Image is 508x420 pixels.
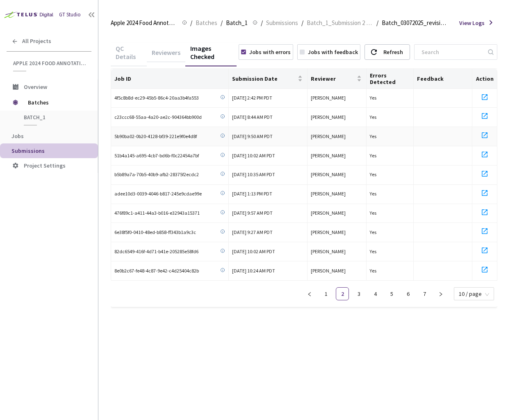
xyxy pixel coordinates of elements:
span: Yes [370,152,376,159]
span: [DATE] 9:50 AM PDT [232,133,273,139]
span: 4f5c8b8d-ec29-45b5-86c4-20aa3b4fa553 [114,94,199,102]
span: 6e38f5f0-0410-48ed-b858-ff343b1a9c3c [114,229,196,236]
span: Batch_1 [24,114,84,121]
li: Previous Page [303,287,316,300]
div: Jobs with errors [249,48,291,57]
span: All Projects [22,38,51,45]
div: GT Studio [59,11,81,19]
li: / [301,18,303,28]
th: Action [472,69,497,89]
span: 10 / page [459,288,489,300]
a: 1 [320,288,332,300]
span: View Logs [459,18,485,27]
span: [PERSON_NAME] [311,191,346,197]
span: Batch_1_Submission 2 ([DATE]) [307,18,373,28]
span: b5b89a7a-70b5-40b9-afb2-28375f2ecdc2 [114,171,199,179]
span: Batches [196,18,217,28]
a: 4 [369,288,381,300]
span: [PERSON_NAME] [311,229,346,235]
span: Submissions [266,18,298,28]
li: 7 [418,287,431,300]
span: Yes [370,210,376,216]
a: 5 [385,288,398,300]
span: Project Settings [24,162,66,169]
span: Apple 2024 Food Annotation Correction [111,18,177,28]
span: 476f89c1-a411-44a3-b016-e32943a15371 [114,209,200,217]
span: [DATE] 9:27 AM PDT [232,229,273,235]
span: Jobs [11,132,24,140]
span: right [438,292,443,297]
span: [PERSON_NAME] [311,114,346,120]
li: 4 [369,287,382,300]
span: 82dc6549-416f-4d71-b41e-205285e58fd6 [114,248,198,256]
a: Batches [194,18,219,27]
li: / [261,18,263,28]
li: / [376,18,378,28]
span: Yes [370,191,376,197]
button: right [434,287,447,300]
span: [PERSON_NAME] [311,133,346,139]
span: [DATE] 10:02 AM PDT [232,152,275,159]
li: 1 [319,287,333,300]
div: Reviewers [147,48,185,62]
input: Search [417,45,487,59]
span: [PERSON_NAME] [311,95,346,101]
a: 7 [418,288,431,300]
span: Yes [370,133,376,139]
span: Submissions [11,147,45,154]
span: Yes [370,171,376,177]
a: 6 [402,288,414,300]
a: Submissions [264,18,300,27]
li: Next Page [434,287,447,300]
span: Yes [370,248,376,254]
div: QC Details [111,44,147,66]
a: Batch_1_Submission 2 ([DATE]) [305,18,375,27]
li: 3 [352,287,365,300]
th: Feedback [414,69,473,89]
span: 51b4a145-a695-4cb7-bd6b-f0c22454a7bf [114,152,199,160]
span: Apple 2024 Food Annotation Correction [13,60,87,67]
span: Batch_1 [226,18,248,28]
span: Overview [24,83,47,91]
span: [DATE] 10:24 AM PDT [232,268,275,274]
a: 2 [336,288,349,300]
span: [PERSON_NAME] [311,210,346,216]
li: / [221,18,223,28]
span: [DATE] 9:57 AM PDT [232,210,273,216]
button: left [303,287,316,300]
a: 3 [353,288,365,300]
th: Errors Detected [367,69,414,89]
span: [DATE] 1:13 PM PDT [232,191,272,197]
li: / [190,18,192,28]
span: [DATE] 10:35 AM PDT [232,171,275,177]
span: 8e0b2c67-fe48-4c87-9e42-c4d25404c82b [114,267,199,275]
div: Images Checked [185,44,237,66]
span: [PERSON_NAME] [311,248,346,254]
div: Page Size [454,287,494,297]
span: 5b90ba02-0b20-4128-bf39-221e9f0e4d8f [114,133,197,141]
span: Yes [370,268,376,274]
span: [DATE] 2:42 PM PDT [232,95,272,101]
span: Batch_03072025_revision_[DATE] - [DATE] [382,18,448,28]
th: Job ID [111,69,229,89]
span: Batches [28,94,84,111]
span: [PERSON_NAME] [311,171,346,177]
div: Jobs with feedback [308,48,358,57]
span: left [307,292,312,297]
span: [DATE] 8:44 AM PDT [232,114,273,120]
span: [PERSON_NAME] [311,268,346,274]
div: Refresh [383,45,403,59]
span: c23ccc68-55aa-4a20-ae2c-904364bb900d [114,114,202,121]
span: Reviewer [311,75,355,82]
span: Submission Date [232,75,296,82]
li: 2 [336,287,349,300]
span: Yes [370,95,376,101]
span: adee10d3-0039-4046-b817-245e9cdae99e [114,190,202,198]
th: Reviewer [308,69,367,89]
span: [DATE] 10:02 AM PDT [232,248,275,254]
span: Yes [370,229,376,235]
th: Submission Date [229,69,308,89]
li: 5 [385,287,398,300]
li: 6 [401,287,415,300]
span: [PERSON_NAME] [311,152,346,159]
